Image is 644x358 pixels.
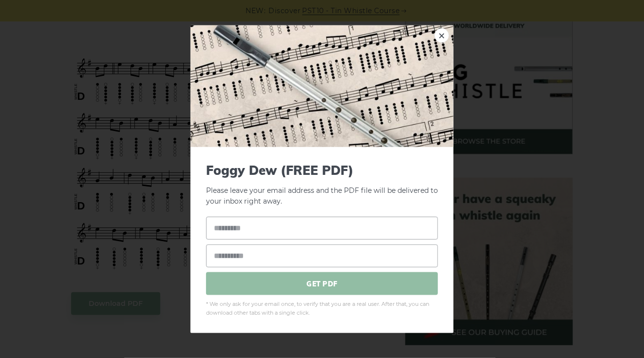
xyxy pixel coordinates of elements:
[206,162,438,177] span: Foggy Dew (FREE PDF)
[206,162,438,207] p: Please leave your email address and the PDF file will be delivered to your inbox right away.
[190,25,454,147] img: Tin Whistle Tab Preview
[206,272,438,295] span: GET PDF
[435,28,449,42] a: ×
[206,300,438,318] span: * We only ask for your email once, to verify that you are a real user. After that, you can downlo...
